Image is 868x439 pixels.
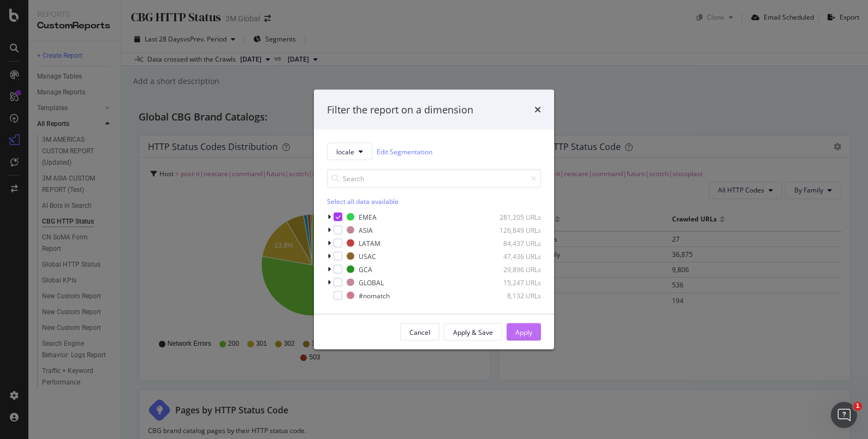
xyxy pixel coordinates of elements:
div: Filter the report on a dimension [327,103,473,117]
iframe: Intercom live chat [831,402,857,428]
span: locale [336,147,354,156]
div: GLOBAL [359,278,384,287]
div: 15,247 URLs [487,278,541,287]
button: Apply & Save [444,323,502,341]
div: 84,437 URLs [487,238,541,248]
div: Apply & Save [453,327,493,336]
div: Cancel [409,327,430,336]
div: ASIA [359,225,373,234]
div: 47,436 URLs [487,251,541,261]
button: Apply [507,323,541,341]
div: 8,132 URLs [487,291,541,300]
div: 281,205 URLs [487,212,541,221]
div: Select all data available [327,197,541,206]
div: GCA [359,264,372,274]
div: #nomatch [359,291,390,300]
input: Search [327,169,541,188]
div: modal [314,89,554,350]
a: Edit Segmentation [377,146,432,157]
button: Cancel [400,323,439,341]
div: times [534,103,541,117]
div: 126,849 URLs [487,225,541,234]
div: Apply [515,327,532,336]
div: EMEA [359,212,377,221]
span: 1 [853,402,862,411]
div: 29,896 URLs [487,264,541,274]
div: USAC [359,251,376,261]
div: LATAM [359,238,381,248]
button: locale [327,143,372,160]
